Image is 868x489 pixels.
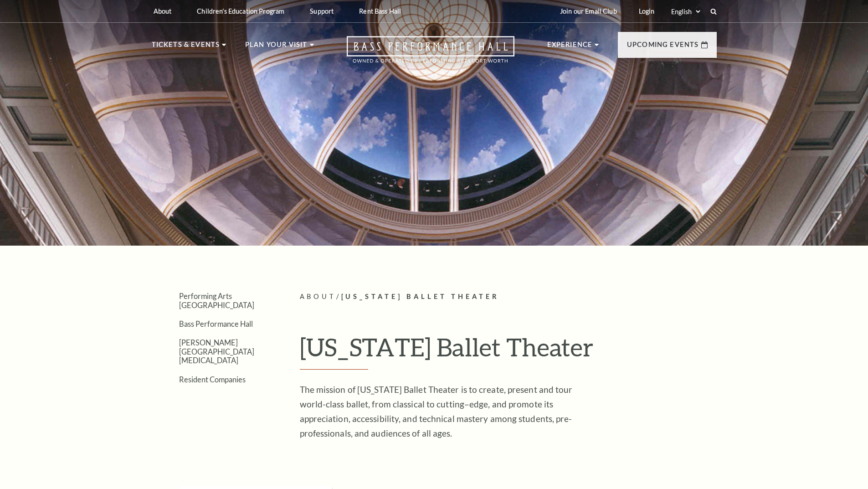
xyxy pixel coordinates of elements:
[300,382,596,441] p: The mission of [US_STATE] Ballet Theater is to create, present and tour world-class ballet, from ...
[300,332,717,370] h1: [US_STATE] Ballet Theater
[359,7,401,15] p: Rent Bass Hall
[179,319,253,328] a: Bass Performance Hall
[245,39,308,56] p: Plan Your Visit
[197,7,284,15] p: Children's Education Program
[341,293,500,300] span: [US_STATE] Ballet Theater
[669,7,702,16] select: Select:
[627,39,699,56] p: Upcoming Events
[154,7,172,15] p: About
[310,7,334,15] p: Support
[300,291,717,303] p: /
[179,338,254,365] a: [PERSON_NAME][GEOGRAPHIC_DATA][MEDICAL_DATA]
[152,39,220,56] p: Tickets & Events
[179,292,254,309] a: Performing Arts [GEOGRAPHIC_DATA]
[547,39,593,56] p: Experience
[300,293,336,300] span: About
[179,375,246,384] a: Resident Companies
